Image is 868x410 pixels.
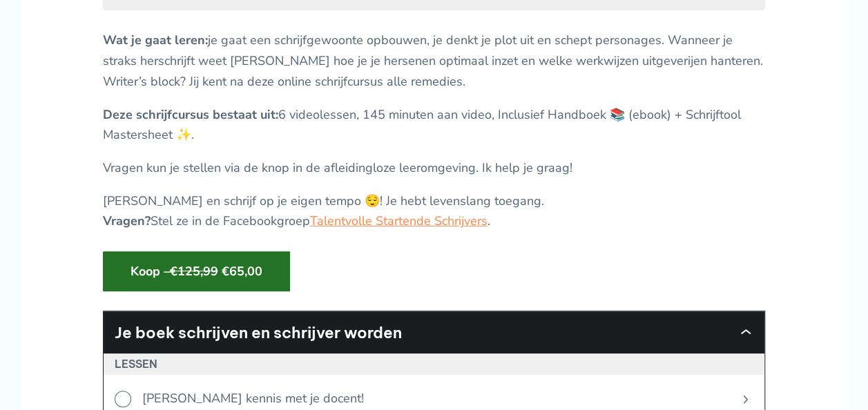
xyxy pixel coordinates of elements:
button: Koop – [103,251,290,291]
span: 65,00 [222,263,262,280]
a: Talentvolle Startende Schrijvers [310,213,488,229]
span: € [170,263,177,280]
span: € [222,263,229,280]
strong: Deze schrijfcursus bestaat uit: [103,106,278,123]
strong: Wat je gaat leren: [103,32,208,48]
p: [PERSON_NAME] en schrijf op je eigen tempo 😌! Je hebt levenslang toegang. Stel ze in de Facebookg... [103,191,766,232]
h2: Je boek schrijven en schrijver worden [115,322,729,342]
strong: Vragen? [103,213,151,229]
h3: Lessen [104,353,765,374]
p: Vragen kun je stellen via de knop in de afleidingloze leeromgeving. Ik help je graag! [103,158,766,179]
p: 6 videolessen, 145 minuten aan video, Inclusief Handboek 📚 (ebook) + Schrijftool Mastersheet ✨. [103,105,766,146]
p: je gaat een schrijfgewoonte opbouwen, je denkt je plot uit en schept personages. Wanneer je strak... [103,30,766,92]
span: 125,99 [170,263,218,280]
